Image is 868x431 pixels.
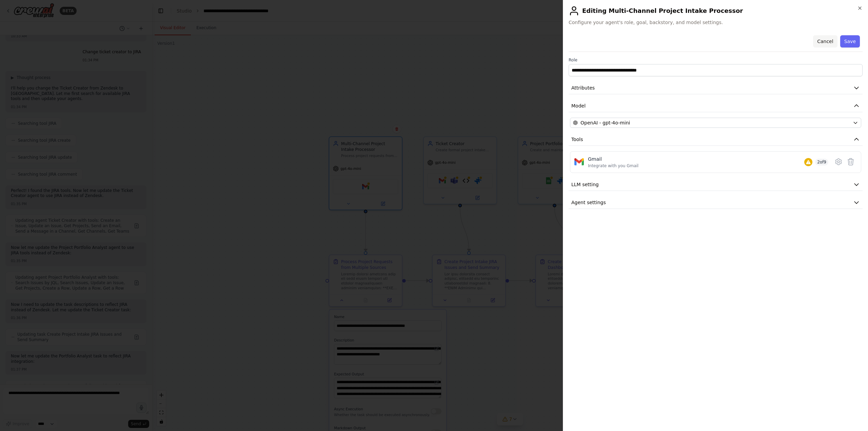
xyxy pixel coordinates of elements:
span: LLM setting [571,181,599,188]
div: Integrate with you Gmail [588,163,638,169]
button: Delete tool [845,156,857,168]
span: 2 of 9 [815,159,828,165]
span: Configure your agent's role, goal, backstory, and model settings. [569,19,863,26]
h2: Editing Multi-Channel Project Intake Processor [569,5,863,16]
span: Attributes [571,84,595,91]
button: LLM setting [569,178,863,191]
button: Cancel [813,35,837,47]
button: Attributes [569,82,863,94]
button: OpenAI - gpt-4o-mini [570,118,861,128]
label: Role [569,57,863,63]
button: Tools [569,133,863,146]
div: Gmail [588,156,638,162]
button: Agent settings [569,196,863,209]
span: OpenAI - gpt-4o-mini [580,119,630,126]
span: Model [571,102,586,109]
button: Configure tool [832,156,845,168]
button: Model [569,100,863,112]
button: Save [840,35,860,47]
img: Gmail [574,157,584,166]
span: Tools [571,136,583,143]
span: Agent settings [571,199,606,206]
